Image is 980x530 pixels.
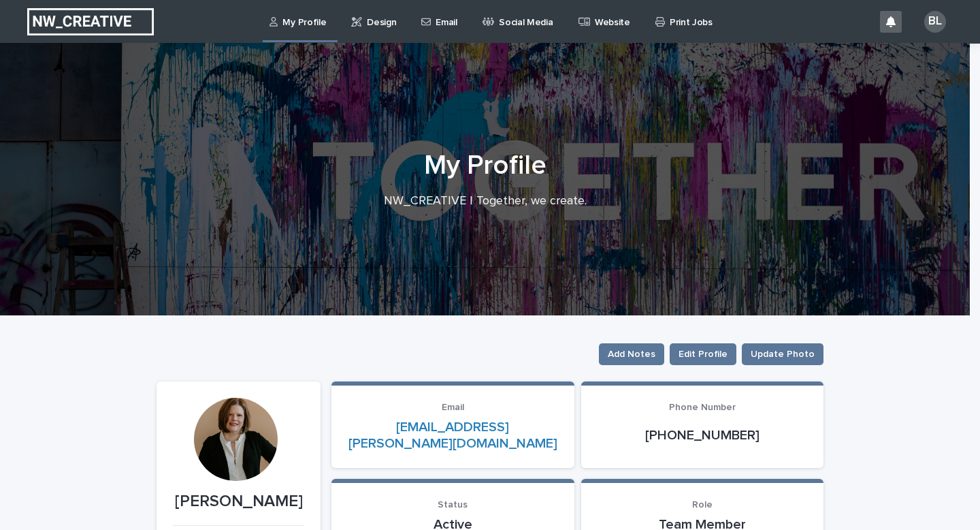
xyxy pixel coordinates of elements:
span: Edit Profile [679,347,728,361]
p: NW_CREATIVE | Together, we create. [213,194,757,209]
img: EUIbKjtiSNGbmbK7PdmN [27,8,154,35]
span: Email [442,403,464,412]
button: Edit Profile [670,343,736,365]
a: [EMAIL_ADDRESS][PERSON_NAME][DOMAIN_NAME] [348,420,557,450]
div: BL [924,11,946,33]
span: Role [692,500,713,510]
p: [PERSON_NAME] [173,492,304,512]
a: [PHONE_NUMBER] [645,428,759,442]
span: Add Notes [608,347,655,361]
span: Update Photo [751,347,815,361]
button: Update Photo [742,343,823,365]
span: Status [438,500,468,510]
span: Phone Number [669,403,736,412]
h1: My Profile [152,149,819,182]
button: Add Notes [599,343,664,365]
